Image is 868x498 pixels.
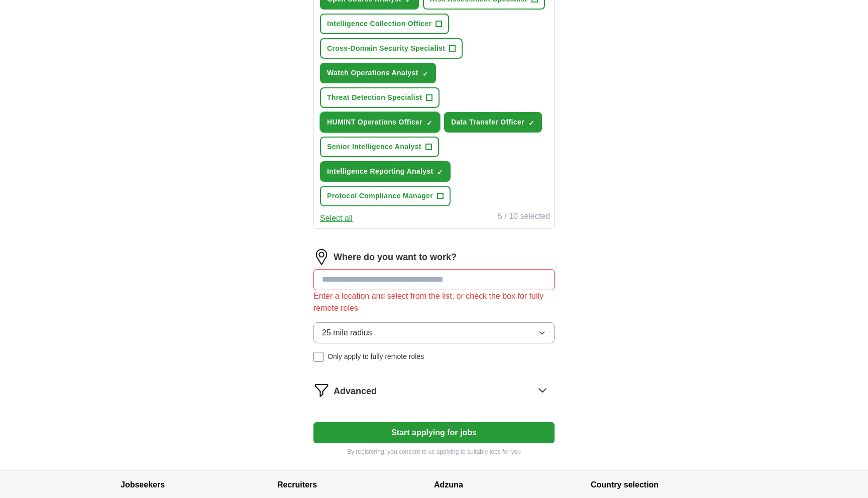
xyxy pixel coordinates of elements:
[327,142,421,152] span: Senior Intelligence Analyst
[313,382,330,398] img: filter
[320,212,353,224] button: Select all
[498,210,550,224] div: 5 / 10 selected
[327,43,445,54] span: Cross-Domain Security Specialist
[320,137,439,157] button: Senior Intelligence Analyst
[320,112,440,133] button: HUMINT Operations Officer✓
[327,117,422,128] span: HUMINT Operations Officer
[313,352,323,362] input: Only apply to fully remote roles
[327,191,433,201] span: Protocol Compliance Manager
[313,422,555,443] button: Start applying for jobs
[327,92,422,103] span: Threat Detection Specialist
[320,87,440,108] button: Threat Detection Specialist
[322,327,372,339] span: 25 mile radius
[313,249,330,265] img: location.png
[320,38,463,59] button: Cross-Domain Security Specialist
[422,70,428,78] span: ✓
[444,112,542,133] button: Data Transfer Officer✓
[320,14,449,34] button: Intelligence Collection Officer
[313,290,555,314] div: Enter a location and select from the list, or check the box for fully remote roles
[437,168,443,176] span: ✓
[327,166,433,177] span: Intelligence Reporting Analyst
[327,68,418,78] span: Watch Operations Analyst
[320,161,451,182] button: Intelligence Reporting Analyst✓
[426,119,432,127] span: ✓
[328,351,424,362] span: Only apply to fully remote roles
[451,117,524,128] span: Data Transfer Officer
[313,447,555,456] p: By registering, you consent to us applying to suitable jobs for you
[327,19,431,29] span: Intelligence Collection Officer
[334,385,377,398] span: Advanced
[320,186,451,206] button: Protocol Compliance Manager
[313,322,555,343] button: 25 mile radius
[320,63,436,83] button: Watch Operations Analyst✓
[528,119,534,127] span: ✓
[334,251,457,264] label: Where do you want to work?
